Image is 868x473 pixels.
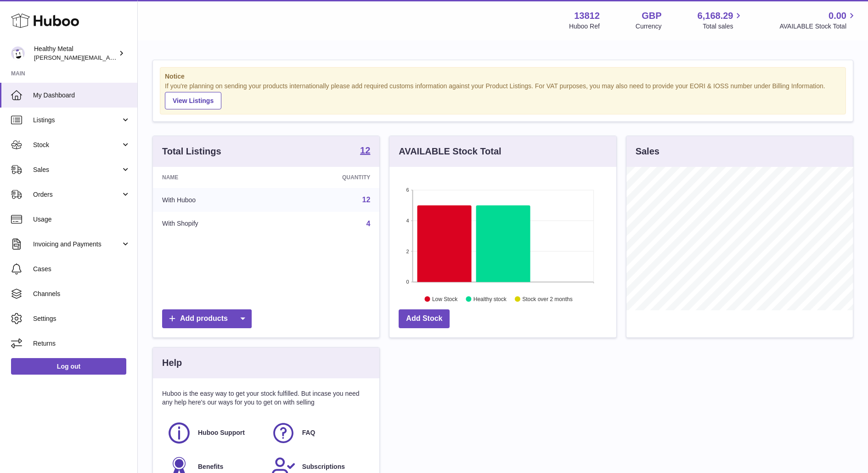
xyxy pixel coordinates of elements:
[360,146,370,155] strong: 12
[271,421,366,445] a: FAQ
[34,45,117,62] div: Healthy Metal
[33,265,130,274] span: Cases
[153,167,275,188] th: Name
[33,141,121,149] span: Stock
[33,116,121,125] span: Listings
[33,91,130,100] span: My Dashboard
[167,421,262,445] a: Huboo Support
[162,145,221,158] h3: Total Listings
[11,358,126,375] a: Log out
[636,22,662,31] div: Currency
[569,22,600,31] div: Huboo Ref
[432,296,458,302] text: Low Stock
[574,10,600,22] strong: 13812
[698,10,744,31] a: 6,168.29 Total sales
[829,10,846,22] span: 0.00
[636,145,659,158] h3: Sales
[473,296,507,302] text: Healthy stock
[198,428,245,437] span: Huboo Support
[362,196,371,204] a: 12
[162,309,252,328] a: Add products
[406,187,409,193] text: 6
[33,215,130,224] span: Usage
[33,339,130,348] span: Returns
[302,428,316,437] span: FAQ
[162,389,370,407] p: Huboo is the easy way to get your stock fulfilled. But incase you need any help here's our ways f...
[406,248,409,254] text: 2
[153,188,275,212] td: With Huboo
[406,279,409,285] text: 0
[275,167,379,188] th: Quantity
[198,462,223,471] span: Benefits
[523,296,573,302] text: Stock over 2 months
[11,46,25,60] img: jose@healthy-metal.com
[165,72,841,81] strong: Notice
[33,240,121,249] span: Invoicing and Payments
[34,54,184,61] span: [PERSON_NAME][EMAIL_ADDRESS][DOMAIN_NAME]
[703,22,744,31] span: Total sales
[33,190,121,199] span: Orders
[779,22,857,31] span: AVAILABLE Stock Total
[165,82,841,109] div: If you're planning on sending your products internationally please add required customs informati...
[399,309,450,328] a: Add Stock
[698,10,733,22] span: 6,168.29
[33,290,130,298] span: Channels
[399,145,501,158] h3: AVAILABLE Stock Total
[33,314,130,323] span: Settings
[162,357,182,369] h3: Help
[165,92,221,109] a: View Listings
[360,146,370,157] a: 12
[33,165,121,174] span: Sales
[302,462,345,471] span: Subscriptions
[153,212,275,236] td: With Shopify
[779,10,857,31] a: 0.00 AVAILABLE Stock Total
[366,220,370,228] a: 4
[406,218,409,223] text: 4
[642,10,661,22] strong: GBP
